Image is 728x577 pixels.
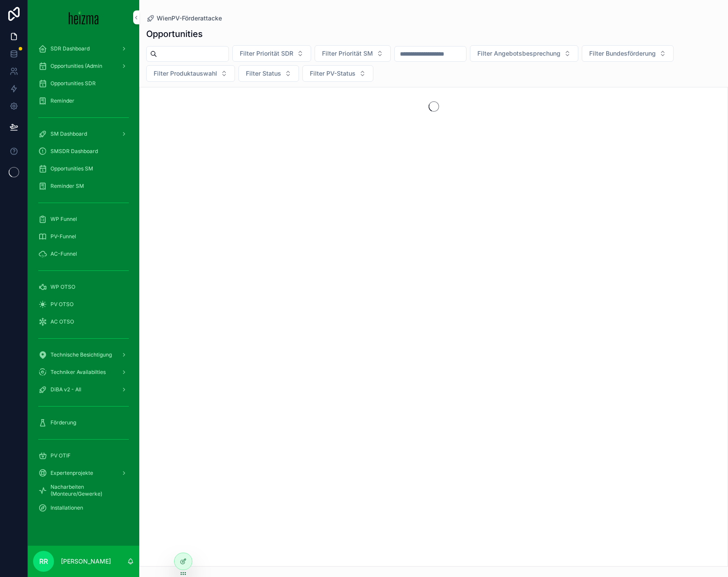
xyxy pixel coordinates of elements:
[33,448,134,464] a: PV OTIF
[33,465,134,481] a: Expertenprojekte
[246,69,281,78] span: Filter Status
[50,45,90,52] span: SDR Dashboard
[50,318,74,325] span: AC OTSO
[33,58,134,74] a: Opportunities (Admin
[33,229,134,244] a: PV-Funnel
[146,28,203,40] h1: Opportunities
[310,69,356,78] span: Filter PV-Status
[50,283,75,290] span: WP OTSO
[33,76,134,91] a: Opportunities SDR
[33,500,134,516] a: Installationen
[146,65,235,82] button: Select Button
[50,63,102,70] span: Opportunities (Admin
[33,347,134,363] a: Technische Besichtigung
[146,14,222,23] a: WienPV-Förderattacke
[33,246,134,262] a: AC-Funnel
[50,369,106,376] span: Techniker Availabilties
[33,178,134,194] a: Reminder SM
[33,126,134,142] a: SM Dashboard
[33,161,134,177] a: Opportunities SM
[302,65,373,82] button: Select Button
[50,233,76,240] span: PV-Funnel
[582,45,674,62] button: Select Button
[33,143,134,159] a: SMSDR Dashboard
[33,93,134,109] a: Reminder
[154,69,217,78] span: Filter Produktauswahl
[240,49,293,58] span: Filter Priorität SDR
[28,35,139,527] div: scrollable content
[61,557,111,566] p: [PERSON_NAME]
[39,556,48,567] span: RR
[33,364,134,380] a: Techniker Availabilties
[50,216,77,223] span: WP Funnel
[50,80,96,87] span: Opportunities SDR
[50,470,93,477] span: Expertenprojekte
[322,49,373,58] span: Filter Priorität SM
[33,483,134,498] a: Nacharbeiten (Monteure/Gewerke)
[50,386,81,393] span: DiBA v2 - All
[589,49,656,58] span: Filter Bundesförderung
[477,49,560,58] span: Filter Angebotsbesprechung
[50,452,70,459] span: PV OTIF
[50,97,74,104] span: Reminder
[50,130,87,137] span: SM Dashboard
[33,211,134,227] a: WP Funnel
[50,165,93,172] span: Opportunities SM
[50,351,112,358] span: Technische Besichtigung
[33,382,134,397] a: DiBA v2 - All
[50,419,76,426] span: Förderung
[33,415,134,430] a: Förderung
[50,183,84,190] span: Reminder SM
[33,297,134,312] a: PV OTSO
[50,148,98,155] span: SMSDR Dashboard
[50,250,77,257] span: AC-Funnel
[232,45,311,62] button: Select Button
[157,14,222,23] span: WienPV-Förderattacke
[33,314,134,330] a: AC OTSO
[470,45,578,62] button: Select Button
[315,45,391,62] button: Select Button
[50,504,83,511] span: Installationen
[33,41,134,57] a: SDR Dashboard
[50,484,125,497] span: Nacharbeiten (Monteure/Gewerke)
[238,65,299,82] button: Select Button
[33,279,134,295] a: WP OTSO
[69,10,99,24] img: App logo
[50,301,74,308] span: PV OTSO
